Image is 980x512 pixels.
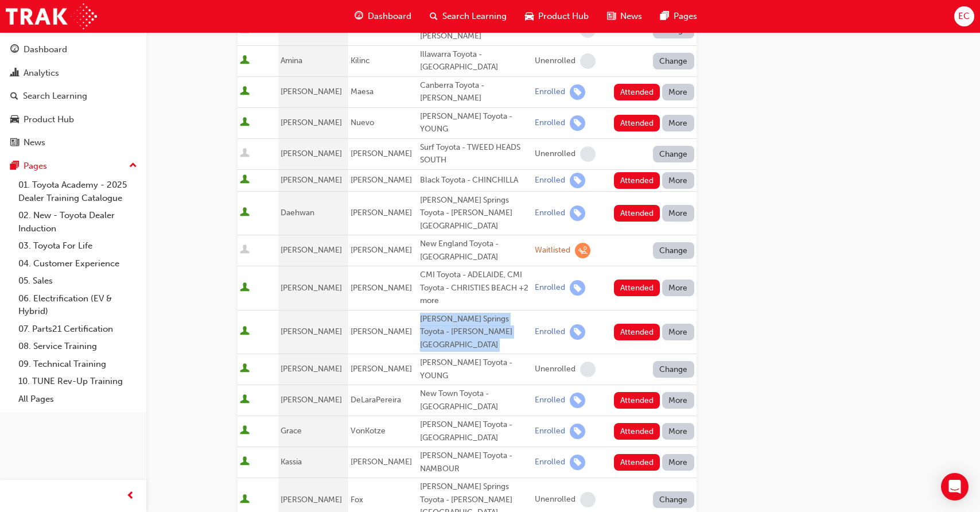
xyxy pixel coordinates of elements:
div: Enrolled [535,118,565,129]
span: News [620,10,642,23]
button: EC [954,6,974,26]
span: User is active [240,456,250,468]
div: Illawarra Toyota - [GEOGRAPHIC_DATA] [420,48,530,74]
div: Enrolled [535,457,565,468]
span: User is active [240,117,250,129]
button: Attended [614,205,660,222]
span: Product Hub [538,10,589,23]
span: User is active [240,425,250,437]
span: Amina [281,56,302,65]
span: Fox [351,495,363,505]
div: New Town Toyota - [GEOGRAPHIC_DATA] [420,387,530,413]
button: DashboardAnalyticsSearch LearningProduct HubNews [5,37,142,156]
a: 06. Electrification (EV & Hybrid) [14,290,142,320]
span: [PERSON_NAME] [281,87,342,96]
span: learningRecordVerb_NONE-icon [580,362,596,377]
span: learningRecordVerb_NONE-icon [580,53,596,69]
div: Unenrolled [535,364,575,375]
a: 07. Parts21 Certification [14,320,142,338]
div: Enrolled [535,87,565,98]
span: User is inactive [240,148,250,160]
div: [PERSON_NAME] Toyota - [GEOGRAPHIC_DATA] [420,418,530,444]
button: Attended [614,172,660,189]
span: learningRecordVerb_ENROLL-icon [570,115,585,131]
button: Attended [614,84,660,100]
span: car-icon [10,115,19,125]
span: up-icon [129,158,137,173]
button: More [662,205,694,222]
a: Analytics [5,63,142,84]
div: Unenrolled [535,494,575,505]
button: More [662,423,694,440]
span: [PERSON_NAME] [351,208,412,218]
button: More [662,172,694,189]
span: Nuevo [351,118,374,127]
div: CMI Toyota - ADELAIDE, CMI Toyota - CHRISTIES BEACH +2 more [420,269,530,308]
a: 09. Technical Training [14,355,142,373]
span: learningRecordVerb_ENROLL-icon [570,280,585,296]
span: [PERSON_NAME] [281,395,342,405]
button: Attended [614,423,660,440]
a: Product Hub [5,109,142,130]
div: Search Learning [23,90,87,103]
span: User is active [240,326,250,338]
span: Pages [674,10,697,23]
a: Dashboard [5,39,142,60]
span: search-icon [10,91,18,102]
button: Attended [614,280,660,296]
span: learningRecordVerb_ENROLL-icon [570,424,585,439]
button: Attended [614,115,660,131]
span: User is active [240,86,250,98]
span: learningRecordVerb_ENROLL-icon [570,205,585,221]
span: search-icon [430,9,438,24]
div: Unenrolled [535,56,575,67]
span: [PERSON_NAME] [351,283,412,293]
button: Change [653,242,694,259]
span: chart-icon [10,68,19,79]
span: User is active [240,24,250,36]
a: 08. Service Training [14,338,142,355]
div: [PERSON_NAME] Springs Toyota - [PERSON_NAME][GEOGRAPHIC_DATA] [420,194,530,233]
div: Surf Toyota - TWEED HEADS SOUTH [420,141,530,167]
button: More [662,84,694,100]
button: More [662,324,694,340]
span: [PERSON_NAME] [281,495,342,505]
div: Enrolled [535,395,565,406]
div: Product Hub [24,113,74,126]
span: User is active [240,394,250,406]
div: Open Intercom Messenger [941,473,969,501]
a: 03. Toyota For Life [14,237,142,255]
div: Canberra Toyota - [PERSON_NAME] [420,79,530,105]
span: User is active [240,55,250,67]
a: guage-iconDashboard [345,5,421,28]
a: pages-iconPages [651,5,706,28]
button: Pages [5,156,142,177]
div: [PERSON_NAME] Toyota - YOUNG [420,356,530,382]
span: learningRecordVerb_ENROLL-icon [570,84,585,100]
div: [PERSON_NAME] Toyota - NAMBOUR [420,449,530,475]
a: News [5,132,142,153]
button: More [662,280,694,296]
a: 04. Customer Experience [14,255,142,273]
span: learningRecordVerb_WAITLIST-icon [575,243,590,258]
div: [PERSON_NAME] Springs Toyota - [PERSON_NAME][GEOGRAPHIC_DATA] [420,313,530,352]
span: learningRecordVerb_ENROLL-icon [570,173,585,188]
span: Maesa [351,87,374,96]
a: Search Learning [5,86,142,107]
span: EC [958,10,970,23]
div: Enrolled [535,208,565,219]
span: news-icon [607,9,616,24]
span: [PERSON_NAME] [351,175,412,185]
span: [PERSON_NAME] [281,327,342,336]
span: [PERSON_NAME] [351,364,412,374]
span: [PERSON_NAME] [281,364,342,374]
span: User is active [240,174,250,186]
button: More [662,115,694,131]
span: Grace [281,426,302,436]
span: Dashboard [368,10,411,23]
span: car-icon [525,9,534,24]
img: Trak [6,3,97,29]
button: Change [653,146,694,162]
